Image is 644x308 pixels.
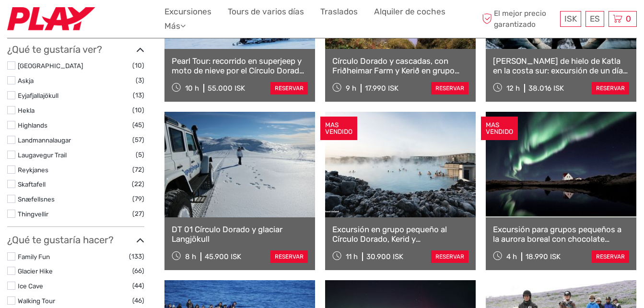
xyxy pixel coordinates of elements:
a: Highlands [18,121,47,129]
a: Laugavegur Trail [18,151,67,159]
a: reservar [592,82,629,95]
div: 55.000 ISK [208,84,245,93]
a: Hekla [18,107,35,114]
a: Excursiones [164,5,211,19]
span: (13) [133,90,144,101]
span: 12 h [506,84,520,93]
span: ISK [564,14,577,24]
a: [PERSON_NAME] de hielo de Katla en la costa sur: excursión de un día desde [GEOGRAPHIC_DATA] [493,56,629,76]
a: DT 01 Círculo Dorado y glaciar Langjökull [172,225,308,244]
button: Open LiveChat chat widget [110,15,122,26]
span: (3) [136,75,144,86]
a: reservar [431,250,468,263]
div: 38.016 ISK [528,84,564,93]
a: Traslados [320,5,358,19]
span: (57) [132,134,144,145]
span: (22) [132,178,144,190]
span: (79) [132,193,144,204]
a: Skaftafell [18,180,46,188]
div: MAS VENDIDO [320,117,357,141]
span: (66) [132,265,144,276]
span: (46) [132,295,144,306]
div: MAS VENDIDO [481,117,518,141]
a: Círculo Dorado y cascadas, con Friðheimar Farm y Kerið en grupo pequeño [332,56,468,76]
div: 18.990 ISK [526,252,561,261]
a: [GEOGRAPHIC_DATA] [18,62,83,70]
a: Pearl Tour: recorrido en superjeep y moto de nieve por el Círculo Dorado desde [GEOGRAPHIC_DATA] [172,56,308,76]
p: We're away right now. Please check back later! [13,17,108,24]
span: (10) [132,60,144,71]
a: Eyjafjallajökull [18,92,59,99]
h3: ¿Qué te gustaría ver? [7,44,144,55]
span: 10 h [185,84,199,93]
a: reservar [592,250,629,263]
a: Glacier Hike [18,267,53,275]
span: 9 h [346,84,356,93]
span: (44) [132,280,144,291]
div: 30.900 ISK [366,252,403,261]
a: Más [164,19,186,33]
a: reservar [431,82,468,95]
a: Snæfellsnes [18,195,55,203]
h3: ¿Qué te gustaría hacer? [7,234,144,246]
div: 45.900 ISK [205,252,241,261]
a: reservar [270,82,308,95]
a: Excursión en grupo pequeño al Círculo Dorado, Kerid y [GEOGRAPHIC_DATA] con entrada [332,225,468,244]
a: Alquiler de coches [374,5,445,19]
span: (72) [132,164,144,175]
a: Thingvellir [18,210,48,218]
span: (5) [136,149,144,160]
a: Excursión para grupos pequeños a la aurora boreal con chocolate caliente y fotos gratis [493,225,629,244]
a: Reykjanes [18,166,48,174]
a: Askja [18,77,34,84]
a: Ice Cave [18,282,43,290]
span: (27) [132,208,144,219]
span: 8 h [185,252,196,261]
span: (45) [132,119,144,130]
a: Walking Tour [18,297,55,305]
a: reservar [270,250,308,263]
span: (10) [132,105,144,116]
span: 11 h [346,252,358,261]
a: Family Fun [18,253,50,261]
div: 17.990 ISK [365,84,398,93]
a: Tours de varios días [228,5,304,19]
span: (133) [129,251,144,262]
span: 4 h [506,252,517,261]
span: 0 [624,14,632,24]
div: ES [585,11,604,27]
span: El mejor precio garantizado [480,8,558,29]
img: Fly Play [7,7,95,31]
a: Landmannalaugar [18,136,71,144]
